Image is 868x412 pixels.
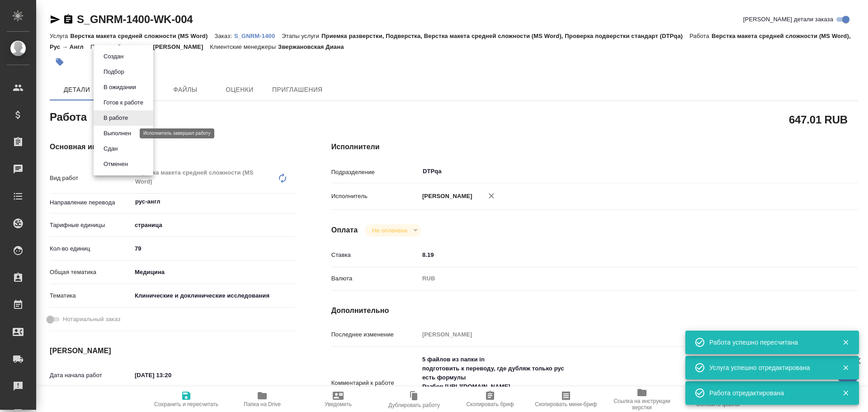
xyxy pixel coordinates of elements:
[101,128,134,138] button: Выполнен
[101,113,131,123] button: В работе
[101,98,146,108] button: Готов к работе
[101,159,131,169] button: Отменен
[101,144,120,154] button: Сдан
[836,338,855,346] button: Закрыть
[836,364,855,372] button: Закрыть
[101,52,126,62] button: Создан
[709,388,829,398] div: Работа отредактирована
[709,338,829,347] div: Работа успешно пересчитана
[101,67,127,77] button: Подбор
[836,389,855,397] button: Закрыть
[101,82,139,92] button: В ожидании
[709,363,829,372] div: Услуга успешно отредактирована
